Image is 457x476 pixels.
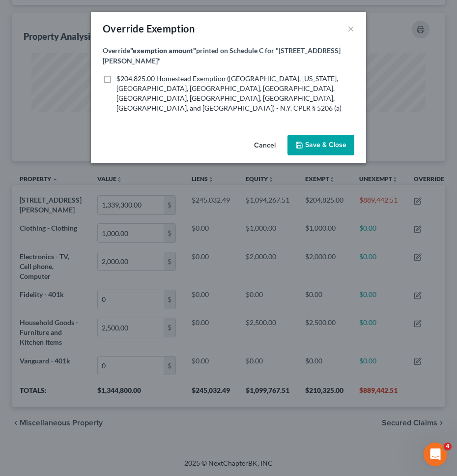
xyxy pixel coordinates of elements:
button: Cancel [246,136,284,155]
iframe: Intercom live chat [424,443,447,466]
span: 4 [444,443,452,450]
label: Override printed on Schedule C for "[STREET_ADDRESS][PERSON_NAME]" [103,45,354,66]
strong: "exemption amount" [130,46,196,55]
span: Save & Close [305,141,346,149]
button: × [347,23,354,34]
div: Override Exemption [103,22,195,35]
span: $204,825.00 Homestead Exemption ([GEOGRAPHIC_DATA], [US_STATE], [GEOGRAPHIC_DATA], [GEOGRAPHIC_DA... [116,74,342,112]
button: Save & Close [287,135,354,155]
